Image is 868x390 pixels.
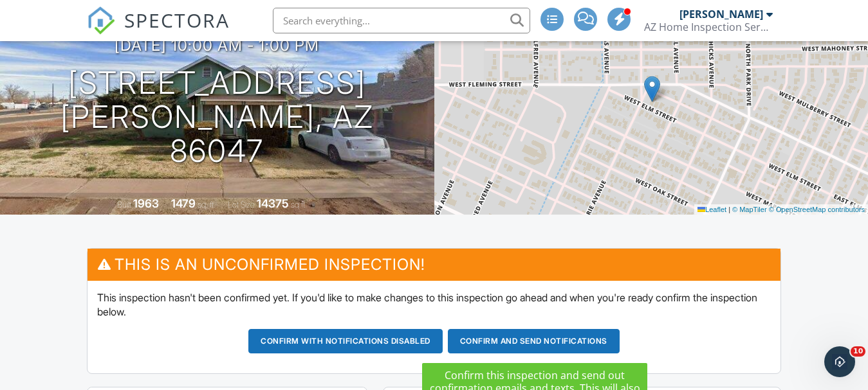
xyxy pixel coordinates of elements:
[115,37,319,54] h3: [DATE] 10:00 am - 1:00 pm
[644,21,773,33] div: AZ Home Inspection Services
[228,200,255,209] span: Lot Size
[697,206,726,213] a: Leaflet
[87,17,230,44] a: SPECTORA
[87,6,115,35] img: The Best Home Inspection Software - Spectora
[291,200,307,209] span: sq.ft.
[88,249,780,280] h3: This is an Unconfirmed Inspection!
[97,290,771,319] p: This inspection hasn't been confirmed yet. If you'd like to make changes to this inspection go ah...
[198,200,216,209] span: sq. ft.
[257,197,289,210] div: 14375
[824,346,855,377] iframe: Intercom live chat
[448,329,620,353] button: Confirm and send notifications
[644,76,660,102] img: Marker
[273,8,530,33] input: Search everything...
[171,197,196,210] div: 1479
[851,346,865,357] span: 10
[124,6,230,33] span: SPECTORA
[728,206,730,213] span: |
[732,206,767,213] a: © MapTiler
[769,206,865,213] a: © OpenStreetMap contributors
[133,197,159,210] div: 1963
[21,66,414,168] h1: [STREET_ADDRESS] [PERSON_NAME], AZ 86047
[248,329,443,353] button: Confirm with notifications disabled
[117,200,131,209] span: Built
[679,8,763,21] div: [PERSON_NAME]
